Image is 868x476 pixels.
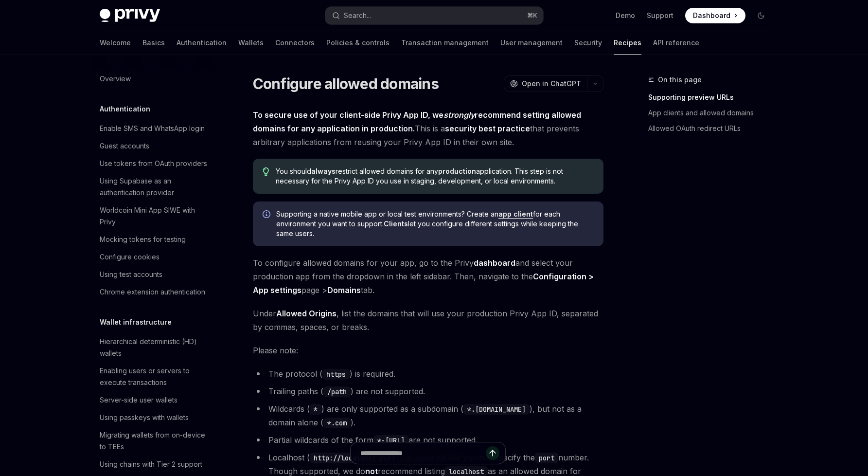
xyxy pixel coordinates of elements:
[498,210,533,219] a: app client
[100,429,211,453] div: Migrating wallets from on-device to TEEs
[263,167,269,176] svg: Tip
[92,248,216,266] a: Configure cookies
[253,384,603,398] li: Trailing paths ( ) are not supported.
[253,110,581,133] strong: To secure use of your client-side Privy App ID, we recommend setting allowed domains for any appl...
[276,309,337,318] strong: Allowed Origins
[100,103,150,115] h5: Authentication
[100,140,149,152] div: Guest accounts
[92,201,216,231] a: Worldcoin Mini App SIWE with Privy
[443,110,475,120] em: strongly
[177,31,227,55] a: Authentication
[253,75,439,92] h1: Configure allowed domains
[142,31,165,55] a: Basics
[92,426,216,456] a: Migrating wallets from on-device to TEEs
[616,11,635,20] a: Demo
[438,167,476,175] strong: production
[100,175,211,199] div: Using Supabase as an authentication provider
[325,7,543,24] button: Search...⌘K
[647,11,673,20] a: Support
[100,158,207,169] div: Use tokens from OAuth providers
[253,367,603,381] li: The protocol ( ) is required.
[100,123,205,134] div: Enable SMS and WhatsApp login
[253,108,603,149] span: This is a that prevents arbitrary applications from reusing your Privy App ID in their own site.
[92,409,216,426] a: Using passkeys with wallets
[92,120,216,137] a: Enable SMS and WhatsApp login
[685,8,745,23] a: Dashboard
[92,231,216,248] a: Mocking tokens for testing
[311,167,336,175] strong: always
[100,269,162,280] div: Using test accounts
[753,8,769,23] button: Toggle dark mode
[322,369,350,380] code: https
[238,31,264,55] a: Wallets
[253,433,603,447] li: Partial wildcards of the form are not supported.
[100,251,159,263] div: Configure cookies
[92,362,216,391] a: Enabling users or servers to execute transactions
[323,386,351,397] code: /path
[574,31,602,55] a: Security
[100,73,131,85] div: Overview
[100,458,202,470] div: Using chains with Tier 2 support
[648,105,777,121] a: App clients and allowed domains
[474,258,515,268] a: dashboard
[253,402,603,429] li: Wildcards ( ) are only supported as a subdomain ( ), but not as a domain alone ( ).
[92,283,216,301] a: Chrome extension authentication
[100,412,189,423] div: Using passkeys with wallets
[275,31,315,55] a: Connectors
[527,12,537,19] span: ⌘ K
[100,365,211,388] div: Enabling users or servers to execute transactions
[100,234,186,245] div: Mocking tokens for testing
[276,209,594,238] span: Supporting a native mobile app or local test environments? Create an for each environment you wan...
[401,31,489,55] a: Transaction management
[500,31,563,55] a: User management
[100,394,177,406] div: Server-side user wallets
[327,285,361,295] strong: Domains
[92,172,216,201] a: Using Supabase as an authentication provider
[648,90,777,105] a: Supporting preview URLs
[658,74,702,86] span: On this page
[253,256,603,297] span: To configure allowed domains for your app, go to the Privy and select your production app from th...
[323,418,351,428] code: *.com
[276,166,593,186] span: You should restrict allowed domains for any application. This step is not necessary for the Privy...
[504,75,587,92] button: Open in ChatGPT
[522,79,581,89] span: Open in ChatGPT
[463,404,530,415] code: *.[DOMAIN_NAME]
[100,204,211,228] div: Worldcoin Mini App SIWE with Privy
[100,31,131,55] a: Welcome
[384,220,408,228] strong: Clients
[100,9,160,22] img: dark logo
[253,344,603,357] span: Please note:
[486,446,499,460] button: Send message
[614,31,641,55] a: Recipes
[344,10,371,21] div: Search...
[100,316,172,328] h5: Wallet infrastructure
[92,155,216,172] a: Use tokens from OAuth providers
[92,266,216,283] a: Using test accounts
[653,31,699,55] a: API reference
[693,11,730,20] span: Dashboard
[253,307,603,334] span: Under , list the domains that will use your production Privy App ID, separated by commas, spaces,...
[92,70,216,88] a: Overview
[92,456,216,473] a: Using chains with Tier 2 support
[92,391,216,409] a: Server-side user wallets
[92,333,216,362] a: Hierarchical deterministic (HD) wallets
[100,336,211,359] div: Hierarchical deterministic (HD) wallets
[263,210,272,220] svg: Info
[648,121,777,136] a: Allowed OAuth redirect URLs
[326,31,390,55] a: Policies & controls
[445,124,530,133] strong: security best practice
[100,286,205,298] div: Chrome extension authentication
[92,137,216,155] a: Guest accounts
[373,435,408,446] code: *-[URL]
